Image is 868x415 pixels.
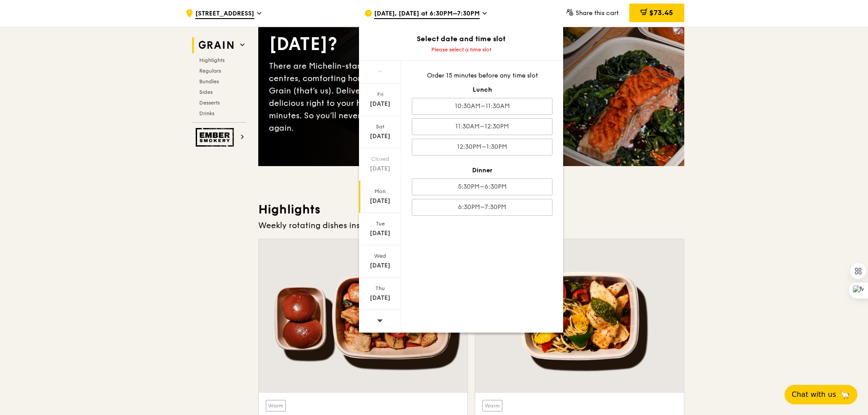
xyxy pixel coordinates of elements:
[360,197,400,206] div: [DATE]
[269,8,471,56] div: What will you eat [DATE]?
[374,9,480,19] span: [DATE], [DATE] at 6:30PM–7:30PM
[792,389,836,400] span: Chat with us
[649,8,673,17] span: $73.45
[360,100,400,109] div: [DATE]
[258,202,684,217] h3: Highlights
[196,128,237,147] img: Ember Smokery web logo
[840,389,850,400] span: 🦙
[360,261,400,270] div: [DATE]
[482,400,502,411] div: Warm
[360,132,400,141] div: [DATE]
[412,199,552,216] div: 6:30PM–7:30PM
[412,98,552,115] div: 10:30AM–11:30AM
[412,139,552,155] div: 12:30PM–1:30PM
[360,285,400,292] div: Thu
[199,78,219,85] span: Bundles
[360,123,400,130] div: Sat
[360,294,400,303] div: [DATE]
[360,252,400,260] div: Wed
[359,34,563,44] div: Select date and time slot
[266,400,286,411] div: Warm
[360,188,400,195] div: Mon
[412,85,552,94] div: Lunch
[199,110,214,116] span: Drinks
[199,57,225,63] span: Highlights
[360,91,400,98] div: Fri
[258,219,684,232] div: Weekly rotating dishes inspired by flavours from around the world.
[360,229,400,238] div: [DATE]
[412,71,552,80] div: Order 15 minutes before any time slot
[199,100,220,106] span: Desserts
[785,385,857,404] button: Chat with us🦙
[412,166,552,175] div: Dinner
[269,60,471,134] div: There are Michelin-star restaurants, hawker centres, comforting home-cooked classics… and Grain (...
[195,9,254,19] span: [STREET_ADDRESS]
[196,37,237,53] img: Grain web logo
[199,68,221,74] span: Regulars
[359,46,563,53] div: Please select a time slot
[412,178,552,195] div: 5:30PM–6:30PM
[360,164,400,173] div: [DATE]
[360,155,400,163] div: Closed
[199,89,213,95] span: Sides
[360,220,400,227] div: Tue
[576,9,619,17] span: Share this cart
[412,118,552,135] div: 11:30AM–12:30PM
